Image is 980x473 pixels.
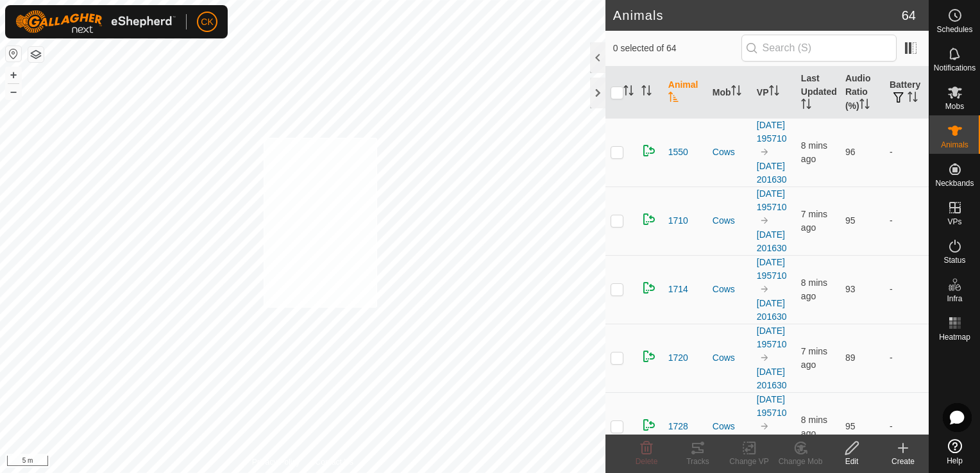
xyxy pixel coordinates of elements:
p-sorticon: Activate to sort [668,94,679,104]
span: Neckbands [935,179,974,187]
a: [DATE] 201630 [757,161,787,185]
span: 1728 [668,420,688,433]
p-sorticon: Activate to sort [641,87,652,97]
p-sorticon: Activate to sort [801,101,811,111]
a: Contact Us [316,456,353,468]
td: - [884,118,929,187]
span: Help [947,457,963,465]
input: Search (S) [741,35,897,62]
span: 95 [845,421,856,431]
div: Change VP [723,456,775,467]
img: returning on [641,280,657,295]
span: Status [943,256,965,264]
div: Cows [713,420,747,433]
img: returning on [641,417,657,433]
span: 1710 [668,214,688,228]
span: 93 [845,284,856,294]
span: 11 Aug 2025, 8:15 am [801,346,827,370]
span: 89 [845,353,856,363]
span: 96 [845,147,856,157]
div: Cows [713,145,747,159]
a: Privacy Policy [252,456,300,468]
td: - [884,324,929,392]
img: returning on [641,349,657,364]
img: to [759,215,770,226]
th: Battery [884,67,929,119]
a: [DATE] 195710 [757,394,787,418]
span: 11 Aug 2025, 8:13 am [801,415,827,438]
span: 95 [845,215,856,226]
div: Edit [826,456,877,467]
th: Mob [707,67,752,119]
a: Help [929,434,980,470]
span: Infra [947,295,962,303]
span: Mobs [945,103,964,110]
span: 1714 [668,283,688,296]
span: Schedules [936,26,972,33]
a: [DATE] 201630 [757,367,787,390]
td: - [884,255,929,324]
a: [DATE] 195710 [757,257,787,281]
th: Last Updated [796,67,840,119]
button: + [6,67,21,83]
span: 1550 [668,145,688,159]
img: to [759,284,770,294]
span: Heatmap [939,333,970,341]
a: [DATE] 201630 [757,229,787,253]
button: – [6,84,21,99]
a: [DATE] 195710 [757,120,787,144]
th: Audio Ratio (%) [840,67,884,119]
p-sorticon: Activate to sort [769,87,779,97]
span: Delete [636,457,658,466]
span: 11 Aug 2025, 8:13 am [801,140,827,164]
a: [DATE] 195710 [757,188,787,212]
span: 1720 [668,351,688,365]
div: Tracks [672,456,723,467]
span: 11 Aug 2025, 8:14 am [801,209,827,233]
a: [DATE] 201630 [757,298,787,322]
div: Cows [713,214,747,228]
div: Change Mob [775,456,826,467]
img: to [759,147,770,157]
th: VP [752,67,796,119]
span: Animals [941,141,968,149]
img: to [759,421,770,431]
h2: Animals [613,8,902,23]
img: Gallagher Logo [15,10,176,33]
p-sorticon: Activate to sort [908,94,918,104]
th: Animal [663,67,707,119]
span: CK [201,15,213,29]
p-sorticon: Activate to sort [623,87,634,97]
img: returning on [641,143,657,158]
p-sorticon: Activate to sort [859,101,870,111]
a: [DATE] 195710 [757,326,787,349]
td: - [884,187,929,255]
div: Cows [713,283,747,296]
p-sorticon: Activate to sort [731,87,741,97]
img: to [759,353,770,363]
td: - [884,392,929,461]
div: Create [877,456,929,467]
button: Map Layers [28,47,44,62]
span: 11 Aug 2025, 8:13 am [801,278,827,301]
img: returning on [641,212,657,227]
button: Reset Map [6,46,21,62]
span: 0 selected of 64 [613,42,741,55]
div: Cows [713,351,747,365]
span: 64 [902,6,916,25]
span: VPs [947,218,961,226]
span: Notifications [934,64,976,72]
